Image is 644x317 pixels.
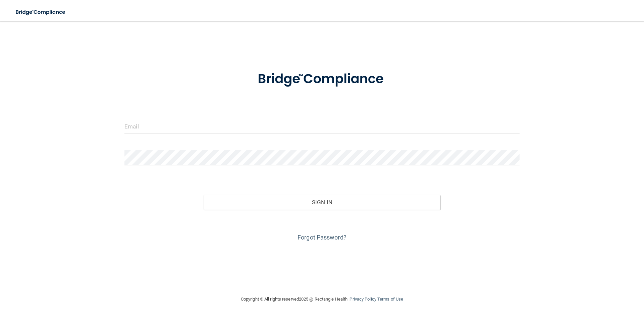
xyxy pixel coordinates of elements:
[350,297,376,302] a: Privacy Policy
[204,195,441,210] button: Sign In
[200,288,444,310] div: Copyright © All rights reserved 2025 @ Rectangle Health | |
[298,234,346,241] a: Forgot Password?
[377,297,403,302] a: Terms of Use
[124,119,520,134] input: Email
[244,62,400,97] img: bridge_compliance_login_screen.278c3ca4.svg
[10,5,72,19] img: bridge_compliance_login_screen.278c3ca4.svg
